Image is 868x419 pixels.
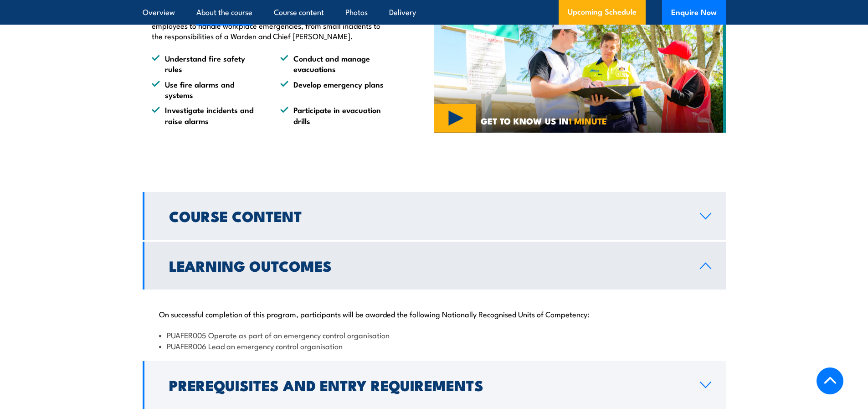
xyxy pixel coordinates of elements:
li: Use fire alarms and systems [152,79,264,100]
li: Understand fire safety rules [152,53,264,74]
li: Participate in evacuation drills [280,104,392,126]
h2: Course Content [169,209,685,222]
strong: 1 MINUTE [569,114,607,127]
li: PUAFER005 Operate as part of an emergency control organisation [159,330,709,340]
a: Learning Outcomes [143,242,726,290]
li: Investigate incidents and raise alarms [152,104,264,126]
p: This course includes both theory and practical training, preparing your employees to handle workp... [152,10,392,41]
li: Conduct and manage evacuations [280,53,392,74]
a: Course Content [143,192,726,240]
a: Prerequisites and Entry Requirements [143,361,726,409]
h2: Prerequisites and Entry Requirements [169,378,685,391]
p: On successful completion of this program, participants will be awarded the following Nationally R... [159,309,709,318]
span: GET TO KNOW US IN [481,117,607,125]
li: PUAFER006 Lead an emergency control organisation [159,341,709,351]
li: Develop emergency plans [280,79,392,100]
h2: Learning Outcomes [169,259,685,272]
